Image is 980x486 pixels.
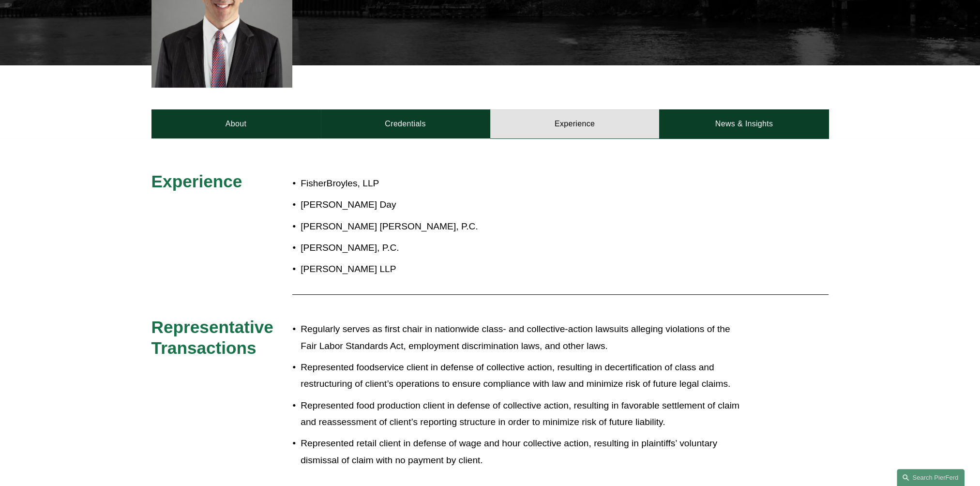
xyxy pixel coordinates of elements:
[301,261,744,278] p: [PERSON_NAME] LLP
[151,109,321,138] a: About
[301,218,744,235] p: [PERSON_NAME] [PERSON_NAME], P.C.
[659,109,829,138] a: News & Insights
[151,172,242,191] span: Experience
[301,240,744,257] p: [PERSON_NAME], P.C.
[321,109,490,138] a: Credentials
[301,175,744,192] p: FisherBroyles, LLP
[301,359,744,393] p: Represented foodservice client in defense of collective action, resulting in decertification of c...
[151,318,278,358] span: Representative Transactions
[301,435,744,469] p: Represented retail client in defense of wage and hour collective action, resulting in plaintiffs’...
[301,321,744,354] p: Regularly serves as first chair in nationwide class- and collective-action lawsuits alleging viol...
[301,197,744,213] p: [PERSON_NAME] Day
[897,469,965,486] a: Search this site
[490,109,660,138] a: Experience
[301,397,744,431] p: Represented food production client in defense of collective action, resulting in favorable settle...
